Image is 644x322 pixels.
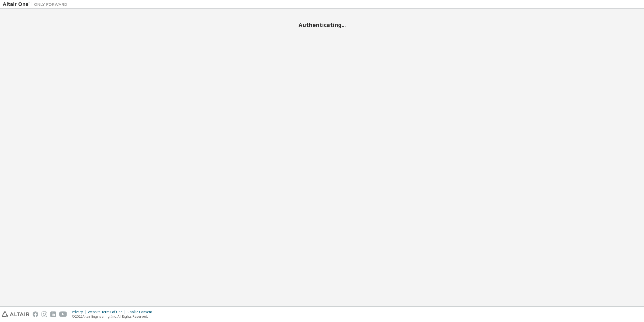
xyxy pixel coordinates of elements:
img: altair_logo.svg [2,311,29,317]
h2: Authenticating... [3,21,641,28]
img: Altair One [3,2,70,7]
img: instagram.svg [41,311,47,317]
img: facebook.svg [33,311,38,317]
div: Cookie Consent [127,310,155,314]
img: youtube.svg [59,311,67,317]
img: linkedin.svg [50,311,56,317]
div: Website Terms of Use [88,310,127,314]
div: Privacy [72,310,88,314]
p: © 2025 Altair Engineering, Inc. All Rights Reserved. [72,314,155,319]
